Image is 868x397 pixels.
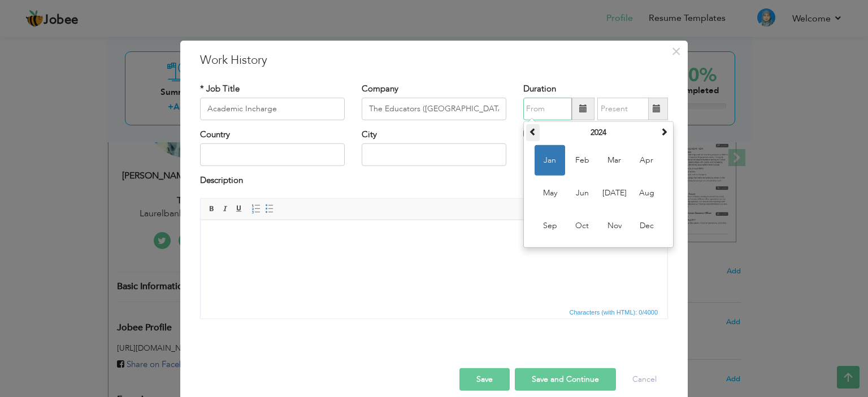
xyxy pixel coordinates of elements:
h3: Work History [200,51,668,68]
span: Aug [631,178,662,208]
span: Characters (with HTML): 0/4000 [567,307,661,317]
span: Nov [599,211,630,241]
button: Close [667,42,685,60]
span: × [671,41,681,61]
span: Jun [567,178,597,208]
a: Insert/Remove Numbered List [250,203,262,215]
th: Select Year [540,124,657,141]
label: * Job Title [200,82,240,94]
label: Company [362,82,398,94]
span: Apr [631,145,662,176]
span: Jan [535,145,565,176]
button: Save [459,368,510,391]
input: Present [597,98,649,120]
label: City [362,129,377,141]
button: Save and Continue [515,368,616,391]
a: Underline [233,203,245,215]
span: Dec [631,211,662,241]
label: Country [200,129,230,141]
label: Duration [523,82,556,94]
input: From [523,98,572,120]
span: Previous Year [529,128,537,136]
span: Mar [599,145,630,176]
button: Cancel [621,368,668,391]
span: Next Year [660,128,668,136]
span: Oct [567,211,597,241]
div: Statistics [567,307,662,317]
iframe: Rich Text Editor, workEditor [201,220,667,305]
span: May [535,178,565,208]
a: Italic [219,203,232,215]
a: Insert/Remove Bulleted List [263,203,276,215]
span: [DATE] [599,178,630,208]
a: Bold [206,203,218,215]
span: Feb [567,145,597,176]
span: Sep [535,211,565,241]
label: Description [200,174,243,186]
